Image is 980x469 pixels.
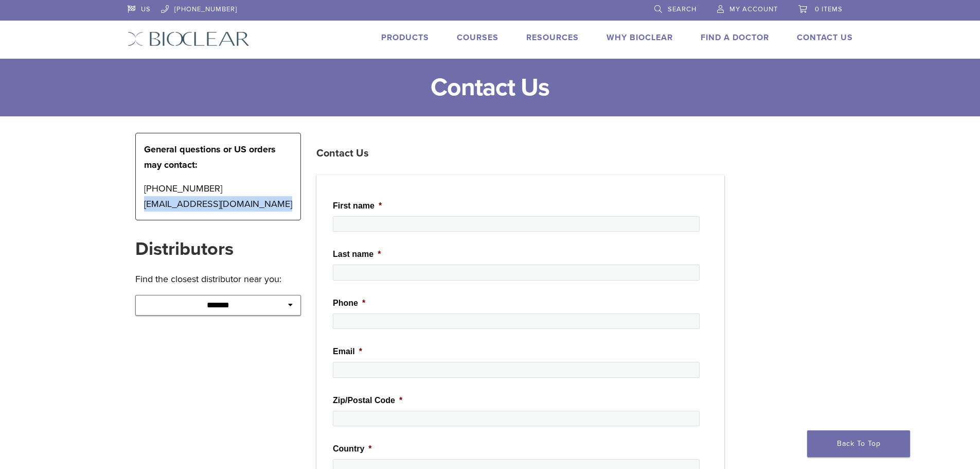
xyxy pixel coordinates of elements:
[333,346,362,357] label: Email
[457,32,498,43] a: Courses
[333,201,382,212] label: First name
[607,32,673,43] a: Why Bioclear
[729,5,778,13] span: My Account
[333,444,372,455] label: Country
[128,31,250,46] img: Bioclear
[526,32,579,43] a: Resources
[668,5,697,13] span: Search
[135,271,301,287] p: Find the closest distributor near you:
[815,5,843,13] span: 0 items
[135,237,301,262] h2: Distributors
[144,181,293,212] p: [PHONE_NUMBER] [EMAIL_ADDRESS][DOMAIN_NAME]
[316,141,724,166] h3: Contact Us
[381,32,429,43] a: Products
[797,32,853,43] a: Contact Us
[807,430,910,457] a: Back To Top
[333,298,365,309] label: Phone
[333,395,402,406] label: Zip/Postal Code
[701,32,769,43] a: Find A Doctor
[144,144,276,170] strong: General questions or US orders may contact:
[333,249,381,260] label: Last name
